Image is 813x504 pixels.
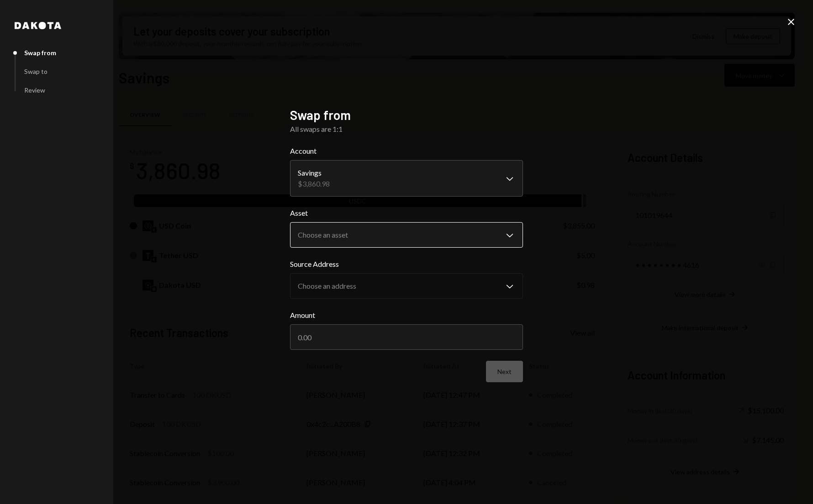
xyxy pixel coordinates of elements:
input: 0.00 [290,324,523,350]
label: Asset [290,208,523,218]
button: Account [290,160,523,197]
h2: Swap from [290,106,523,124]
label: Amount [290,310,523,321]
label: Account [290,145,523,156]
div: Swap to [24,68,48,75]
div: Swap from [24,49,56,57]
button: Source Address [290,273,523,299]
div: All swaps are 1:1 [290,124,523,135]
label: Source Address [290,259,523,270]
button: Asset [290,222,523,248]
div: Review [24,86,45,94]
